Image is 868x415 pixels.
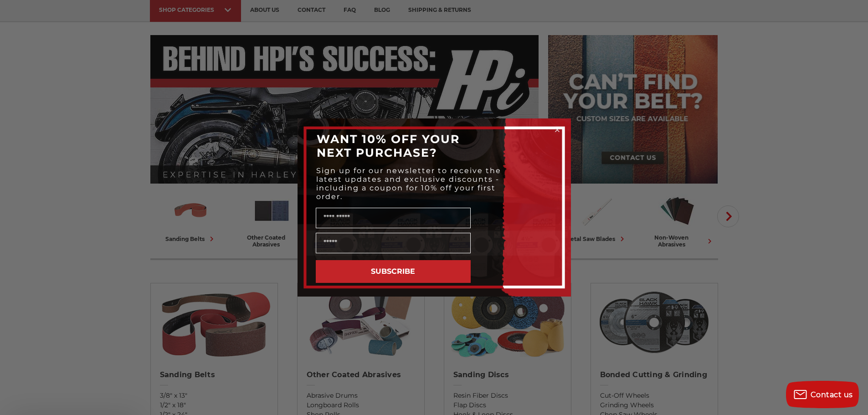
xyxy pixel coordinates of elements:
button: Contact us [786,381,859,408]
span: Contact us [811,390,853,399]
input: Email [316,233,471,253]
button: SUBSCRIBE [316,260,471,283]
span: WANT 10% OFF YOUR NEXT PURCHASE? [317,132,460,159]
span: Sign up for our newsletter to receive the latest updates and exclusive discounts - including a co... [316,166,501,201]
button: Close dialog [553,125,562,134]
